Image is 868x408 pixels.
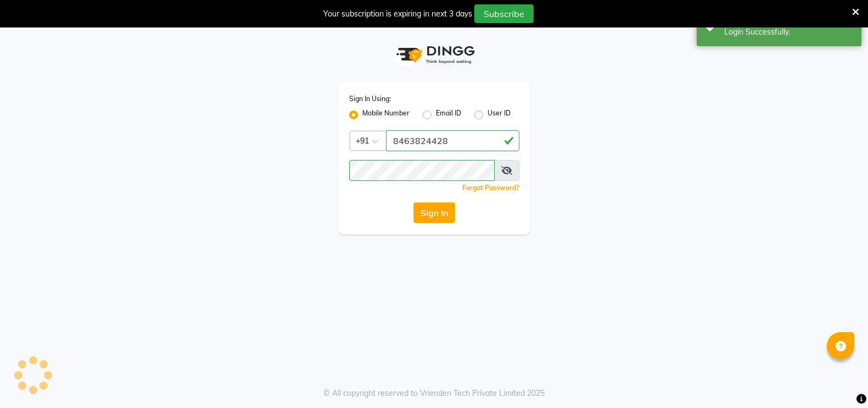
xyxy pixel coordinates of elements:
[474,4,534,23] button: Subscribe
[386,130,519,151] input: Username
[462,184,519,192] a: Forgot Password?
[488,108,511,122] label: User ID
[362,108,410,122] label: Mobile Number
[413,202,455,223] button: Sign In
[390,38,478,71] img: logo1.svg
[349,94,391,104] label: Sign In Using:
[822,364,857,397] iframe: chat widget
[724,26,853,38] div: Login Successfully.
[349,160,495,181] input: Username
[436,108,461,122] label: Email ID
[323,8,472,20] div: Your subscription is expiring in next 3 days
